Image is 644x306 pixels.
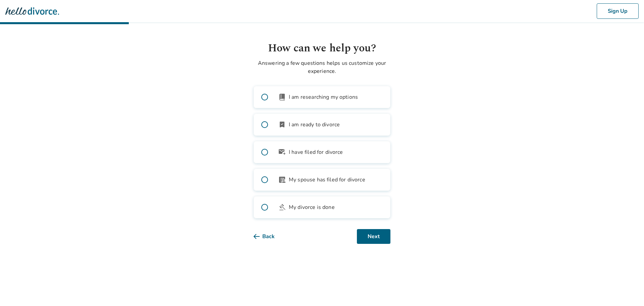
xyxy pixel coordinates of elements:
button: Sign Up [597,3,639,19]
span: gavel [278,203,286,211]
span: I am researching my options [289,93,358,101]
img: Hello Divorce Logo [5,4,59,18]
span: article_person [278,176,286,184]
h1: How can we help you? [254,40,390,56]
span: outgoing_mail [278,148,286,156]
span: I have filed for divorce [289,148,343,156]
span: bookmark_check [278,121,286,129]
span: My spouse has filed for divorce [289,176,365,184]
span: My divorce is done [289,203,335,211]
p: Answering a few questions helps us customize your experience. [254,59,390,75]
button: Back [254,229,285,244]
button: Next [357,229,390,244]
span: I am ready to divorce [289,121,340,129]
span: book_2 [278,93,286,101]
